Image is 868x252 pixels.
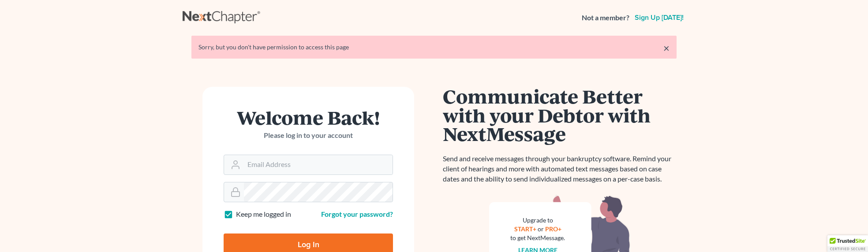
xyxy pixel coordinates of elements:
[236,209,291,219] label: Keep me logged in
[443,87,677,143] h1: Communicate Better with your Debtor with NextMessage
[224,130,393,141] p: Please log in to your account
[321,210,393,218] a: Forgot your password?
[244,155,393,174] input: Email Address
[538,225,544,233] span: or
[663,43,670,53] a: ×
[545,225,561,233] a: PRO+
[224,108,393,127] h1: Welcome Back!
[633,14,685,21] a: Sign up [DATE]!
[510,216,565,225] div: Upgrade to
[443,154,677,184] p: Send and receive messages through your bankruptcy software. Remind your client of hearings and mo...
[582,13,629,23] strong: Not a member?
[510,233,565,242] div: to get NextMessage.
[198,43,670,52] div: Sorry, but you don't have permission to access this page
[514,225,536,233] a: START+
[827,235,868,252] div: TrustedSite Certified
